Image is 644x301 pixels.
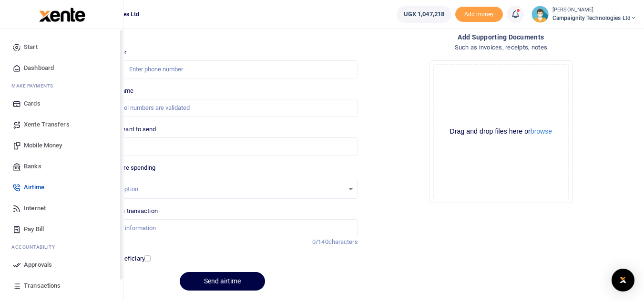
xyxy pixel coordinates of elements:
img: profile-user [532,6,549,23]
span: characters [328,238,358,245]
a: Add money [455,10,503,17]
span: Dashboard [24,63,54,73]
div: Open Intercom Messenger [612,269,634,291]
span: Campaignity Technologies Ltd [552,14,636,22]
input: Enter phone number [87,60,358,78]
span: Transactions [24,281,61,291]
a: Banks [8,156,116,177]
span: UGX 1,047,218 [404,10,444,19]
a: Cards [8,93,116,114]
a: Airtime [8,177,116,198]
span: Mobile Money [24,141,62,150]
a: Approvals [8,254,116,275]
a: Dashboard [8,58,116,78]
span: Pay Bill [24,224,44,234]
a: profile-user [PERSON_NAME] Campaignity Technologies Ltd [532,6,636,23]
span: ake Payments [16,82,53,89]
a: logo-small logo-large logo-large [38,10,85,18]
span: Banks [24,162,41,171]
span: 0/140 [312,238,328,245]
span: countability [19,243,55,251]
small: [PERSON_NAME] [552,6,636,14]
a: Xente Transfers [8,114,116,135]
button: browse [531,128,552,135]
div: Drag and drop files here or [434,127,568,136]
img: logo-large [39,8,85,22]
li: M [8,78,116,93]
input: Enter extra information [87,219,358,237]
span: Xente Transfers [24,120,70,129]
span: Cards [24,99,41,108]
li: Ac [8,240,116,254]
input: UGX [87,137,358,155]
span: Airtime [24,183,44,192]
li: Toup your wallet [455,7,503,22]
a: Pay Bill [8,219,116,240]
div: File Uploader [429,60,572,203]
div: Select an option [94,184,344,194]
input: MTN & Airtel numbers are validated [87,99,358,117]
a: Mobile Money [8,135,116,156]
button: Send airtime [180,272,265,291]
span: Approvals [24,260,52,270]
h4: Such as invoices, receipts, notes [366,42,636,53]
a: UGX 1,047,218 [397,6,451,23]
li: Wallet ballance [393,6,455,23]
a: Transactions [8,275,116,296]
a: Internet [8,198,116,219]
span: Start [24,42,38,52]
a: Start [8,37,116,58]
span: Add money [455,7,503,22]
span: Internet [24,204,46,213]
h4: Add supporting Documents [366,32,636,42]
